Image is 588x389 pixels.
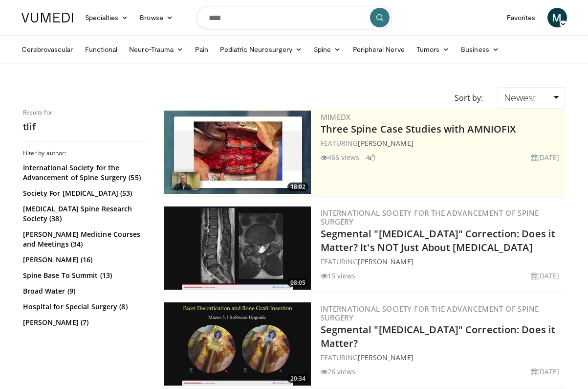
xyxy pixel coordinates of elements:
li: 26 views [321,366,356,377]
a: Favorites [501,8,542,27]
img: VuMedi Logo [22,13,73,23]
a: Pain [189,40,214,59]
li: 466 views [321,152,360,162]
a: Pediatric Neurosurgery [214,40,308,59]
h2: tlif [23,120,148,133]
p: Results for: [23,109,148,116]
li: [DATE] [531,271,560,281]
li: [DATE] [531,152,560,162]
li: [DATE] [531,366,560,377]
span: 20:34 [287,374,308,383]
a: [PERSON_NAME] (16) [23,255,145,265]
a: Browse [134,8,179,27]
a: M [547,8,567,27]
a: Three Spine Case Studies with AMNIOFIX [321,122,516,136]
a: Spine Base To Summit (13) [23,271,145,280]
a: [MEDICAL_DATA] Spine Research Society (38) [23,204,145,224]
a: 08:05 [164,206,311,290]
a: MIMEDX [321,112,351,122]
a: Peripheral Nerve [347,40,411,59]
a: [PERSON_NAME] [358,353,413,362]
a: Neuro-Trauma [123,40,189,59]
img: 34c974b5-e942-4b60-b0f4-1f83c610957b.300x170_q85_crop-smart_upscale.jpg [164,111,311,194]
div: FEATURING [321,138,564,148]
a: 18:02 [164,111,311,194]
a: Cerebrovascular [16,40,79,59]
a: [PERSON_NAME] Medicine Courses and Meetings (34) [23,229,145,249]
a: Broad Water (9) [23,286,145,296]
a: Hospital for Special Surgery (8) [23,302,145,312]
a: Specialties [79,8,134,27]
a: [PERSON_NAME] [358,257,413,266]
a: Spine [308,40,347,59]
span: 18:02 [287,183,308,191]
li: 4 [366,152,375,162]
a: Segmental "[MEDICAL_DATA]" Correction: Does it Matter? [321,323,556,350]
a: Society For [MEDICAL_DATA] (53) [23,188,145,198]
div: Sort by: [447,87,490,109]
div: FEATURING [321,352,564,363]
span: 08:05 [287,278,308,287]
a: 20:34 [164,302,311,386]
h3: Filter by author: [23,149,148,157]
input: Search topics, interventions [196,6,392,29]
a: [PERSON_NAME] [358,138,413,148]
a: International Society for the Advancement of Spine Surgery (55) [23,163,145,183]
a: [PERSON_NAME] (7) [23,318,145,327]
a: Business [455,40,505,59]
a: Tumors [411,40,456,59]
img: b889856a-3fb5-4fc2-91a4-2c95ef994088.300x170_q85_crop-smart_upscale.jpg [164,302,311,386]
a: International Society for the Advancement of Spine Surgery [321,304,539,322]
img: 85536d12-f788-49f9-b339-b1c8bb00224c.300x170_q85_crop-smart_upscale.jpg [164,206,311,290]
a: Segmental "[MEDICAL_DATA]" Correction: Does it Matter? It's NOT Just About [MEDICAL_DATA] [321,227,556,254]
li: 15 views [321,271,356,281]
a: Functional [79,40,124,59]
a: International Society for the Advancement of Spine Surgery [321,208,539,227]
div: FEATURING [321,256,564,267]
span: Newest [504,91,536,104]
a: Newest [498,87,565,109]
